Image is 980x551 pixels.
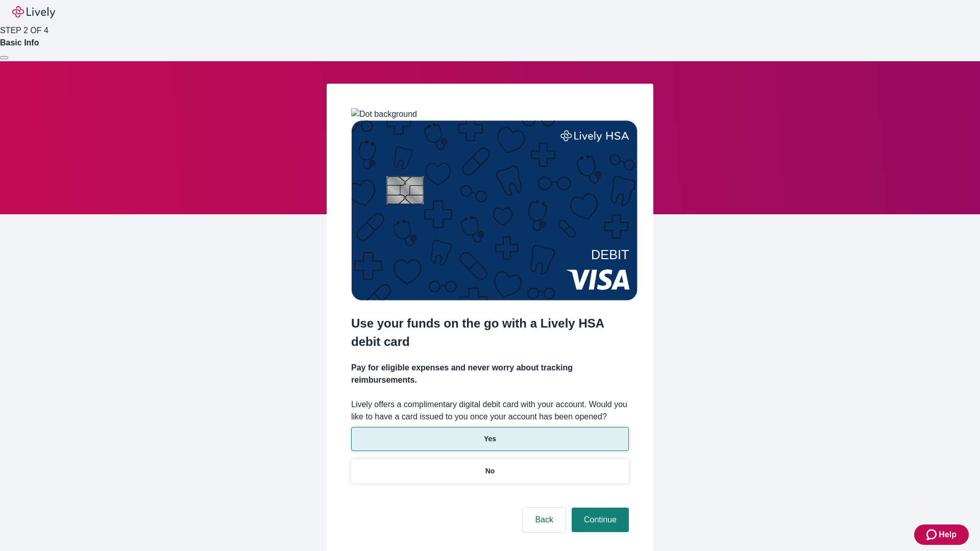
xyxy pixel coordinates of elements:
[484,434,496,444] p: Yes
[351,398,629,423] label: Lively offers a complimentary digital debit card with your account. Would you like to have a card...
[351,459,629,483] button: No
[351,427,629,451] button: Yes
[351,120,638,300] img: Debit card
[485,466,495,477] p: No
[939,529,957,541] span: Help
[351,314,629,351] h2: Use your funds on the go with a Lively HSA debit card
[523,508,566,532] button: Back
[12,6,55,18] img: Lively
[572,508,629,532] button: Continue
[351,362,629,386] h4: Pay for eligible expenses and never worry about tracking reimbursements.
[914,524,969,545] button: Zendesk support iconHelp
[926,529,939,541] svg: Zendesk support icon
[351,108,417,120] img: Dot background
